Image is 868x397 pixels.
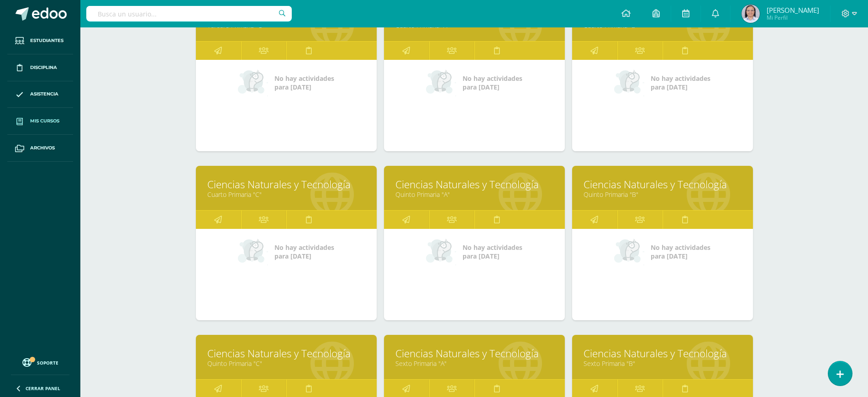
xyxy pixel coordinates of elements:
a: Quinto Primaria "A" [395,190,553,199]
a: Ciencias Naturales y Tecnología [207,346,365,360]
span: Asistencia [30,90,58,98]
span: Disciplina [30,64,57,71]
span: No hay actividades para [DATE] [274,243,334,260]
a: Ciencias Naturales y Tecnología [395,177,553,191]
span: Estudiantes [30,37,63,44]
a: Ciencias Naturales y Tecnología [584,346,742,360]
a: Ciencias Naturales y Tecnología [584,177,742,191]
a: Sexto Primaria "B" [584,359,742,368]
a: Asistencia [7,81,73,108]
span: Soporte [37,360,58,366]
a: Sexto Primaria "A" [395,359,553,368]
input: Busca un usuario... [86,6,292,21]
span: Cerrar panel [26,385,60,392]
a: Quinto Primaria "B" [584,190,742,199]
img: no_activities_small.png [238,69,268,96]
a: Ciencias Naturales y Tecnología [395,346,553,360]
img: no_activities_small.png [614,69,644,96]
img: no_activities_small.png [426,69,456,96]
img: no_activities_small.png [238,238,268,265]
span: No hay actividades para [DATE] [274,74,334,91]
a: Mis cursos [7,108,73,135]
span: Mi Perfil [767,14,819,21]
span: No hay actividades para [DATE] [651,74,710,91]
img: 362840c0840221cfc42a5058b27e03ff.png [742,5,760,23]
span: No hay actividades para [DATE] [651,243,710,260]
span: No hay actividades para [DATE] [463,74,522,91]
span: Mis cursos [30,117,59,125]
span: Archivos [30,144,55,152]
img: no_activities_small.png [614,238,644,265]
img: no_activities_small.png [426,238,456,265]
a: Cuarto Primaria "C" [207,190,365,199]
a: Ciencias Naturales y Tecnología [207,177,365,191]
a: Quinto Primaria "C" [207,359,365,368]
a: Estudiantes [7,27,73,54]
a: Archivos [7,135,73,162]
span: No hay actividades para [DATE] [463,243,522,260]
span: [PERSON_NAME] [767,5,819,15]
a: Soporte [11,356,69,368]
a: Disciplina [7,54,73,81]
